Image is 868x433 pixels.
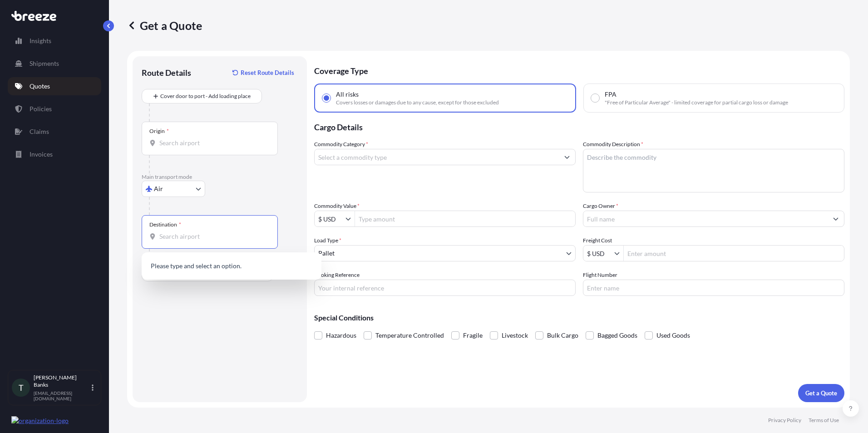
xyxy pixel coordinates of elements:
[315,211,345,227] input: Commodity Value
[597,329,637,342] span: Bagged Goods
[547,329,578,342] span: Bulk Cargo
[336,99,499,106] span: Covers losses or damages due to any cause, except for those excluded
[159,232,266,241] input: Destination
[314,280,576,296] input: Your internal reference
[142,252,321,280] div: Show suggestions
[34,374,90,389] p: [PERSON_NAME] Banks
[502,329,528,342] span: Livestock
[314,314,844,321] p: Special Conditions
[583,140,643,149] label: Commodity Description
[355,211,575,227] input: Type amount
[30,150,53,159] p: Invoices
[559,149,575,165] button: Show suggestions
[30,127,49,136] p: Claims
[142,173,298,181] p: Main transport mode
[345,214,355,223] button: Show suggestions
[805,389,837,398] p: Get a Quote
[809,417,839,424] p: Terms of Use
[315,149,559,165] input: Select a commodity type
[30,36,51,45] p: Insights
[314,271,360,280] label: Booking Reference
[656,329,690,342] span: Used Goods
[142,181,205,197] button: Select transport
[318,249,335,258] span: Pallet
[34,390,90,401] p: [EMAIL_ADDRESS][DOMAIN_NAME]
[614,249,623,258] button: Show suggestions
[605,90,616,99] span: FPA
[30,59,59,68] p: Shipments
[624,245,844,261] input: Enter amount
[314,236,341,245] span: Load Type
[583,211,828,227] input: Full name
[583,202,618,211] label: Cargo Owner
[30,82,50,91] p: Quotes
[583,271,617,280] label: Flight Number
[30,104,52,113] p: Policies
[19,383,24,392] span: T
[160,92,251,101] span: Cover door to port - Add loading place
[314,113,844,140] p: Cargo Details
[154,184,163,193] span: Air
[768,417,801,424] p: Privacy Policy
[241,68,294,77] p: Reset Route Details
[375,329,444,342] span: Temperature Controlled
[159,138,266,148] input: Origin
[314,56,844,84] p: Coverage Type
[127,18,202,33] p: Get a Quote
[583,236,612,245] label: Freight Cost
[145,256,318,276] p: Please type and select an option.
[463,329,483,342] span: Fragile
[605,99,788,106] span: "Free of Particular Average" - limited coverage for partial cargo loss or damage
[583,280,844,296] input: Enter name
[583,245,614,261] input: Freight Cost
[149,128,169,135] div: Origin
[314,140,368,149] label: Commodity Category
[142,67,191,78] p: Route Details
[314,202,360,211] label: Commodity Value
[326,329,356,342] span: Hazardous
[11,416,69,425] img: organization-logo
[149,221,181,228] div: Destination
[828,211,844,227] button: Show suggestions
[336,90,359,99] span: All risks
